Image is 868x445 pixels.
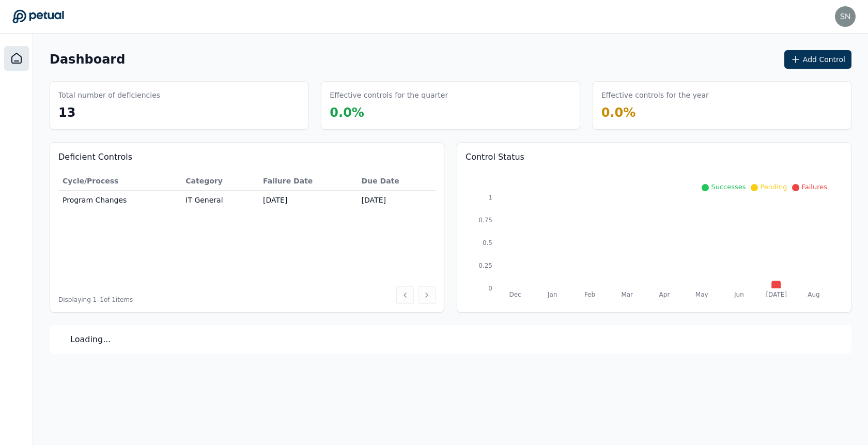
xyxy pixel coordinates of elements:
[621,291,633,298] tspan: Mar
[478,262,492,269] tspan: 0.25
[601,90,709,100] h3: Effective controls for the year
[711,183,746,191] span: Successes
[483,239,492,247] tspan: 0.5
[801,183,827,191] span: Failures
[488,194,492,201] tspan: 1
[181,191,259,210] td: IT General
[358,172,436,191] th: Due Date
[695,291,708,298] tspan: May
[547,291,557,298] tspan: Jan
[58,90,160,100] h3: Total number of deficiencies
[58,335,66,344] img: Logo
[509,291,521,298] tspan: Dec
[601,105,636,120] span: 0.0 %
[808,291,819,298] tspan: Aug
[488,285,492,292] tspan: 0
[181,172,259,191] th: Category
[734,291,744,298] tspan: Jun
[478,217,492,224] tspan: 0.75
[760,183,787,191] span: Pending
[358,191,436,210] td: [DATE]
[58,151,436,163] h3: Deficient Controls
[466,151,843,163] h3: Control Status
[58,191,181,210] td: Program Changes
[835,6,856,27] img: snir+upstart@petual.ai
[259,172,358,191] th: Failure Date
[766,291,786,298] tspan: [DATE]
[659,291,670,298] tspan: Apr
[50,325,851,354] div: Loading...
[58,296,133,304] span: Displaying 1– 1 of 1 items
[50,51,125,68] h1: Dashboard
[330,90,448,100] h3: Effective controls for the quarter
[330,105,364,120] span: 0.0 %
[259,191,358,210] td: [DATE]
[12,9,64,24] a: Go to Dashboard
[784,50,851,69] button: Add Control
[58,172,181,191] th: Cycle/Process
[4,46,29,71] a: Dashboard
[58,105,75,120] span: 13
[584,291,595,298] tspan: Feb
